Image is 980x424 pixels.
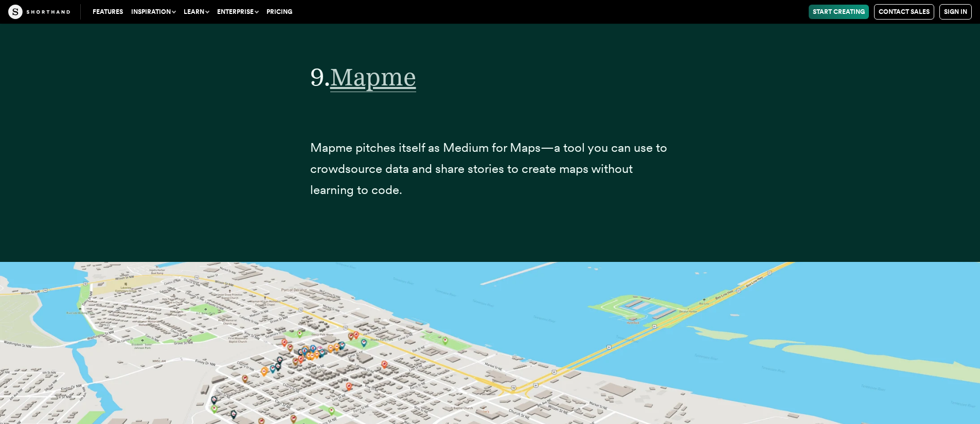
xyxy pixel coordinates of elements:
[213,5,262,19] button: Enterprise
[310,140,667,197] span: Mapme pitches itself as Medium for Maps—a tool you can use to crowdsource data and share stories ...
[874,4,934,20] a: Contact Sales
[88,5,127,19] a: Features
[939,4,972,20] a: Sign in
[330,62,416,92] a: Mapme
[809,5,869,19] a: Start Creating
[180,5,213,19] button: Learn
[262,5,296,19] a: Pricing
[310,62,330,92] span: 9.
[8,5,70,19] img: The Craft
[127,5,180,19] button: Inspiration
